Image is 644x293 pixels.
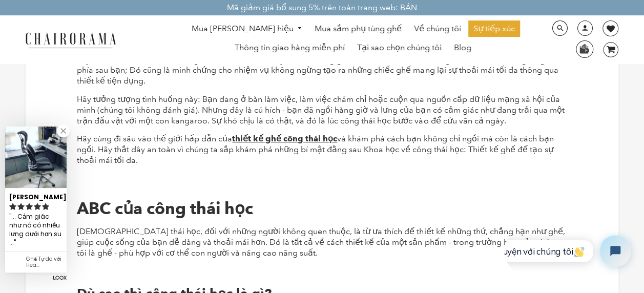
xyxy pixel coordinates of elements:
[352,39,447,56] a: Tại sao chọn chúng tôi
[235,43,345,53] span: Thông tin giao hàng miễn phí
[26,203,33,210] svg: Biểu tượng xếp hạng đầy đủ
[315,24,402,34] span: Mua sắm phụ tùng ghế
[17,203,25,210] svg: Biểu tượng xếp hạng đầy đủ
[309,20,407,37] a: Mua sắm phụ tùng ghế
[34,203,41,210] svg: Biểu tượng xếp hạng đầy đủ
[504,227,639,275] iframe: Tidio Chat
[26,256,63,268] div: Freedom Chair with Headrest | Blue Leather | - (Renewed)
[473,24,515,34] span: Sự tiếp xúc
[576,41,592,56] img: WhatsApp_Image_2024-07-12_at_16.23.01.webp
[165,20,541,58] nav: Máy tính để bànĐiều hướng
[192,24,294,33] font: Mua [PERSON_NAME] hiệu
[77,134,553,165] span: và khám phá cách bạn không chỉ ngồi mà còn là cách bạn ngồi. Hãy thắt dây an toàn vì chúng ta sắp...
[77,44,558,86] span: Chiếc ghế bình thường, một món đồ nội thất mà chúng ta thường bỏ qua, thản nhiên ngồi xuống mà kh...
[454,43,471,53] span: Blog
[414,24,461,34] span: Về chúng tôi
[5,127,67,188] img: Đánh giá Zachary về Ghế Tự do có tựa đầu | Da xanh | - (Gia hạn)
[449,39,476,56] a: Blog
[186,21,308,37] a: Mua [PERSON_NAME] hiệu
[96,9,127,39] button: Mở tiện ích trò chuyện
[9,212,63,248] div: ...It feels like it has more lower back support too.Â...
[9,203,16,210] svg: Biểu tượng xếp hạng đầy đủ
[468,20,520,37] a: Sự tiếp xúc
[77,134,232,143] span: Hãy cùng đi sâu vào thế giới hấp dẫn của
[9,189,63,202] div: [PERSON_NAME]
[77,226,565,258] span: [DEMOGRAPHIC_DATA] thái học, đối với những người không quen thuộc, là từ ưa thích để thiết kế nhữ...
[77,94,564,125] span: Hãy tưởng tượng tình huống này: Bạn đang ở bàn làm việc, làm việc chăm chỉ hoặc cuộn qua nguồn cấ...
[409,20,466,37] a: Về chúng tôi
[77,198,253,218] b: ABC của công thái học
[232,134,337,143] a: thiết kế ghế công thái học
[42,203,49,210] svg: Biểu tượng xếp hạng đầy đủ
[357,43,442,53] span: Tại sao chọn chúng tôi
[19,31,122,49] img: Chủ tịch
[230,39,350,56] a: Thông tin giao hàng miễn phí
[70,20,80,30] img: 👋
